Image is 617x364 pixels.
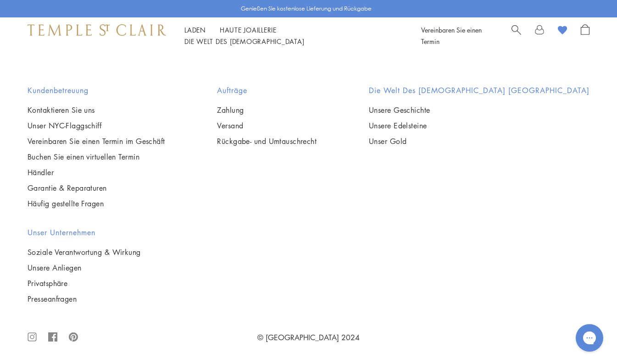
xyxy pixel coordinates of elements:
[217,121,317,131] a: Versand
[217,85,317,96] h2: Aufträge
[28,136,165,146] a: Vereinbaren Sie einen Termin im Geschäft
[217,105,317,115] a: Zahlung
[184,37,304,46] a: Die Welt des [DEMOGRAPHIC_DATA]Die Welt des [DEMOGRAPHIC_DATA]
[241,4,372,13] p: Genießen Sie kostenlose Lieferung und Rückgabe
[558,24,567,38] a: View Wishlist
[369,105,589,115] a: Unsere Geschichte
[184,37,304,46] font: Die Welt des [DEMOGRAPHIC_DATA]
[28,294,141,304] a: Presseanfragen
[28,152,165,162] a: Buchen Sie einen virtuellen Termin
[184,25,206,34] font: Laden
[257,332,360,342] a: © [GEOGRAPHIC_DATA] 2024
[28,167,165,177] a: Händler
[184,25,206,34] a: LadenLaden
[28,121,165,131] a: Unser NYC-Flaggschiff
[28,227,141,238] h2: Unser Unternehmen
[369,85,589,96] h2: Die Welt des [DEMOGRAPHIC_DATA] [GEOGRAPHIC_DATA]
[28,24,166,35] img: Tempel St. Clair
[220,25,277,34] font: Haute Joaillerie
[511,24,521,47] a: Suchen
[28,105,165,115] a: Kontaktieren Sie uns
[369,136,589,146] a: Unser Gold
[28,263,141,273] a: Unsere Anliegen
[217,136,317,146] a: Rückgabe- und Umtauschrecht
[581,24,589,47] a: Einkaufstasche öffnen
[184,24,400,47] nav: Hauptnavigation
[220,25,277,34] a: Haute JoaillerieHaute Joaillerie
[28,278,141,288] a: Privatsphäre
[369,121,589,131] a: Unsere Edelsteine
[571,321,608,355] iframe: Gorgias live chat messenger
[28,85,165,96] h2: Kundenbetreuung
[28,183,165,193] a: Garantie & Reparaturen
[28,247,141,257] a: Soziale Verantwortung & Wirkung
[28,199,165,209] a: Häufig gestellte Fragen
[421,25,482,46] a: Vereinbaren Sie einen Termin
